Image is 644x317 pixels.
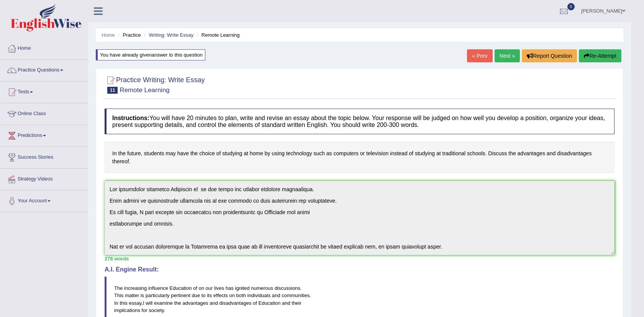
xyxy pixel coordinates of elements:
span: I [143,300,144,306]
span: of [253,300,257,306]
span: implications [114,307,140,313]
span: due [192,293,200,298]
div: You have already given answer to this question [96,49,205,60]
span: lives [214,285,224,291]
span: society [149,307,164,313]
h4: You will have 20 minutes to plan, write and revise an essay about the topic below. Your response ... [105,109,615,134]
div: 278 words [105,255,615,262]
h2: Practice Writing: Write Essay [105,75,205,94]
span: their [292,300,301,306]
span: to [202,293,206,298]
span: essay [129,300,141,306]
span: is [141,293,144,298]
span: Education [258,300,280,306]
span: both [236,293,246,298]
span: will [146,300,152,306]
span: and [272,293,280,298]
span: effects [213,293,228,298]
span: on [199,285,204,291]
span: increasing [124,285,147,291]
li: Remote Learning [195,31,240,39]
span: the [174,300,181,306]
span: of [193,285,197,291]
h4: In the future, students may have the choice of studying at home by using technology such as compu... [105,142,615,173]
h4: A.I. Engine Result: [105,266,615,273]
button: Re-Attempt [579,49,621,62]
b: Instructions: [112,115,149,121]
a: Tests [0,81,88,101]
span: This [114,293,124,298]
span: discussions [275,285,300,291]
span: matter [125,293,139,298]
small: Remote Learning [120,86,169,94]
span: 11 [107,87,118,94]
a: Predictions [0,125,88,144]
span: this [120,300,127,306]
a: Next » [495,49,520,62]
span: advantages [182,300,208,306]
a: Success Stories [0,147,88,166]
span: individuals [247,293,271,298]
span: communities [282,293,310,298]
span: our [206,285,213,291]
a: « Prev [467,49,492,62]
button: Report Question [522,49,577,62]
span: for [142,307,147,313]
a: Strategy Videos [0,169,88,188]
span: examine [154,300,173,306]
span: has [226,285,234,291]
span: disadvantages [220,300,252,306]
a: Home [0,38,88,57]
span: its [207,293,212,298]
span: pertinent [171,293,190,298]
span: 0 [567,3,575,10]
span: particularly [146,293,170,298]
a: Practice Questions [0,60,88,79]
span: In [114,300,118,306]
span: influence [148,285,168,291]
span: The [114,285,123,291]
span: and [282,300,290,306]
span: Education [170,285,192,291]
span: on [229,293,234,298]
a: Your Account [0,190,88,210]
span: ignited [235,285,249,291]
span: and [210,300,218,306]
a: Writing: Write Essay [149,32,193,38]
span: Possible typo: you repeated a whitespace (did you mean: ) [197,285,199,291]
a: Online Class [0,103,88,122]
li: Practice [116,31,141,39]
a: Home [102,32,115,38]
span: numerous [251,285,273,291]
